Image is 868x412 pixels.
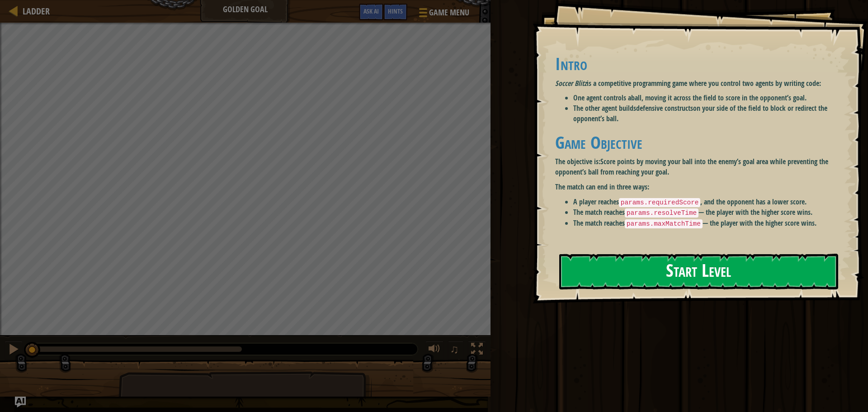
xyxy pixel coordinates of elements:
button: ♫ [448,341,463,360]
span: Ask AI [363,7,379,15]
button: Adjust volume [425,341,443,360]
li: One agent controls a , moving it across the field to score in the opponent’s goal. [573,93,843,103]
em: Soccer Blitz [555,78,587,88]
button: Ask AI [359,4,383,20]
strong: ball [631,93,642,103]
button: Toggle fullscreen [468,341,486,360]
button: Game Menu [412,4,475,25]
strong: Score points by moving your ball into the enemy’s goal area while preventing the opponent’s ball ... [555,156,828,177]
span: Game Menu [429,7,469,19]
a: Ladder [18,5,50,17]
h1: Intro [555,54,843,73]
span: Hints [388,7,403,15]
strong: defensive constructs [636,103,693,113]
h1: Game Objective [555,133,843,152]
button: Ctrl + P: Pause [5,341,23,360]
code: params.requiredScore [619,198,701,207]
li: The match reaches — the player with the higher score wins. [573,218,843,229]
button: Ask AI [15,397,26,407]
code: params.maxMatchTime [625,219,703,228]
code: params.resolveTime [625,208,698,218]
li: The match reaches — the player with the higher score wins. [573,207,843,218]
p: is a competitive programming game where you control two agents by writing code: [555,78,843,89]
p: The objective is: [555,156,843,177]
button: Start Level [559,254,838,289]
p: The match can end in three ways: [555,182,843,192]
li: The other agent builds on your side of the field to block or redirect the opponent’s ball. [573,103,843,124]
li: A player reaches , and the opponent has a lower score. [573,197,843,208]
span: Ladder [23,5,50,17]
span: ♫ [450,342,459,356]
